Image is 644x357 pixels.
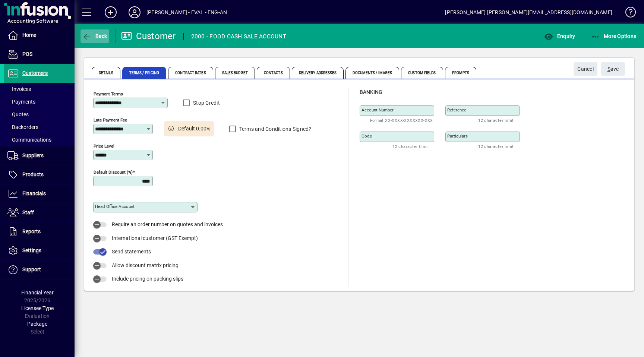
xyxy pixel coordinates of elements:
[542,29,577,43] button: Enquiry
[607,66,610,72] span: S
[82,44,126,49] div: Keywords by Traffic
[22,228,41,234] span: Reports
[577,63,594,75] span: Cancel
[544,33,575,39] span: Enquiry
[22,266,41,272] span: Support
[7,99,35,105] span: Payments
[28,44,67,49] div: Domain Overview
[370,116,433,124] mat-hint: Format XX-XXXX-XXXXXXX-XXX
[12,19,18,25] img: website_grey.svg
[257,67,290,79] span: Contacts
[178,125,210,133] span: Default 0.00%
[80,29,109,43] button: Back
[607,63,619,75] span: ave
[591,33,637,39] span: More Options
[362,107,394,113] mat-label: Account number
[360,89,382,95] span: Banking
[4,95,75,108] a: Payments
[4,222,75,241] a: Reports
[112,276,183,282] span: Include pricing on packing slips
[447,107,466,113] mat-label: Reference
[21,290,54,296] span: Financial Year
[94,91,123,97] mat-label: Payment Terms
[292,67,344,79] span: Delivery Addresses
[4,184,75,203] a: Financials
[4,165,75,184] a: Products
[447,133,468,139] mat-label: Particulars
[22,152,44,158] span: Suppliers
[112,221,223,227] span: Require an order number on quotes and invoices
[94,117,127,123] mat-label: Late Payment Fee
[4,146,75,165] a: Suppliers
[238,125,312,133] label: Terms and Conditions Signed?
[4,260,75,279] a: Support
[362,133,372,139] mat-label: Code
[99,6,123,19] button: Add
[4,241,75,260] a: Settings
[7,137,51,143] span: Communications
[123,6,146,19] button: Profile
[601,62,625,76] button: Save
[620,1,635,26] a: Knowledge Base
[345,67,399,79] span: Documents / Images
[12,12,18,18] img: logo_orange.svg
[7,111,29,117] span: Quotes
[574,62,597,76] button: Cancel
[168,67,213,79] span: Contract Rates
[22,171,44,177] span: Products
[392,142,428,151] mat-hint: 12 character limit
[4,121,75,133] a: Backorders
[22,51,32,57] span: POS
[191,31,286,42] div: 2000 - FOOD CASH SALE ACCOUNT
[22,209,34,215] span: Staff
[22,32,36,38] span: Home
[94,170,133,175] mat-label: Default Discount (%)
[22,247,41,253] span: Settings
[19,19,82,25] div: Domain: [DOMAIN_NAME]
[22,190,46,196] span: Financials
[4,203,75,222] a: Staff
[401,67,443,79] span: Custom Fields
[4,108,75,121] a: Quotes
[478,116,514,124] mat-hint: 12 character limit
[122,67,167,79] span: Terms / Pricing
[27,321,47,327] span: Package
[192,99,220,107] label: Stop Credit
[7,124,38,130] span: Backorders
[4,45,75,64] a: POS
[21,12,37,18] div: v 4.0.25
[215,67,255,79] span: Sales Budget
[112,262,179,268] span: Allow discount matrix pricing
[7,86,31,92] span: Invoices
[95,204,135,209] mat-label: Head Office Account
[112,235,198,241] span: International customer (GST Exempt)
[4,133,75,146] a: Communications
[589,29,638,43] button: More Options
[82,33,107,39] span: Back
[112,249,151,255] span: Send statements
[4,26,75,45] a: Home
[445,67,477,79] span: Prompts
[22,70,48,76] span: Customers
[445,6,612,18] div: [PERSON_NAME] [PERSON_NAME][EMAIL_ADDRESS][DOMAIN_NAME]
[75,29,116,43] app-page-header-button: Back
[146,6,227,18] div: [PERSON_NAME] - EVAL - ENG-AN
[92,67,120,79] span: Details
[478,142,514,151] mat-hint: 12 character limit
[94,143,114,149] mat-label: Price Level
[74,43,80,49] img: tab_keywords_by_traffic_grey.svg
[4,83,75,95] a: Invoices
[20,43,26,49] img: tab_domain_overview_orange.svg
[21,305,54,311] span: Licensee Type
[121,30,176,42] div: Customer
